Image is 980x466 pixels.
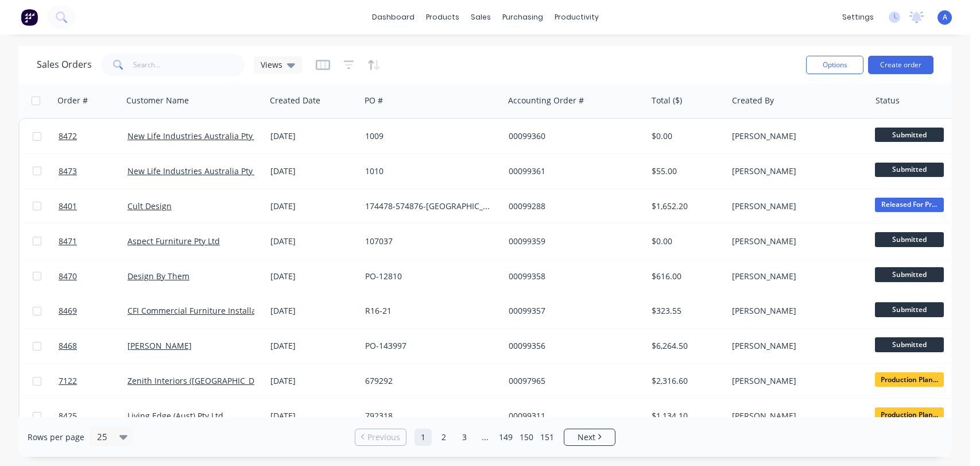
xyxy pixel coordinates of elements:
a: Page 151 [539,429,556,446]
div: 00097965 [509,375,636,387]
a: 8473 [59,154,127,188]
div: PO-12810 [365,271,493,282]
a: New Life Industries Australia Pty Ltd [127,165,267,176]
input: Search... [133,53,245,76]
span: A [943,12,947,22]
span: 8471 [59,236,77,247]
span: Next [578,432,595,443]
a: Next page [564,432,615,443]
div: Customer Name [126,95,189,106]
a: Page 3 [456,429,473,446]
span: Submitted [875,267,944,282]
a: 8472 [59,119,127,153]
span: 7122 [59,375,77,387]
div: sales [465,9,497,26]
button: Create order [868,56,933,74]
span: 8469 [59,305,77,317]
div: $616.00 [652,271,719,282]
div: 107037 [365,236,493,247]
a: Living Edge (Aust) Pty Ltd [127,410,223,421]
div: 00099361 [509,165,636,177]
div: 00099288 [509,201,636,212]
div: productivity [549,9,605,26]
div: 00099356 [509,340,636,352]
span: Previous [367,432,400,443]
span: Views [261,59,282,71]
a: Page 150 [518,429,535,446]
div: Created Date [270,95,320,106]
a: Zenith Interiors ([GEOGRAPHIC_DATA]) Pty Ltd [127,375,301,386]
div: [PERSON_NAME] [732,375,859,387]
a: Page 1 is your current page [415,429,432,446]
div: [PERSON_NAME] [732,410,859,422]
div: 174478-574876-[GEOGRAPHIC_DATA] [365,201,493,212]
div: products [420,9,465,26]
div: Status [876,95,900,106]
div: [PERSON_NAME] [732,236,859,247]
button: Options [806,56,863,74]
div: purchasing [497,9,549,26]
a: CFI Commercial Furniture Installations [127,305,275,316]
a: Design By Them [127,271,189,282]
span: Rows per page [28,432,84,443]
span: Submitted [875,337,944,352]
a: Aspect Furniture Pty Ltd [127,236,220,247]
div: $6,264.50 [652,340,719,352]
a: Cult Design [127,201,172,211]
div: [DATE] [270,340,356,352]
div: $323.55 [652,305,719,317]
a: 7122 [59,364,127,398]
a: 8401 [59,189,127,224]
div: $55.00 [652,165,719,177]
div: [PERSON_NAME] [732,201,859,212]
a: Previous page [355,432,406,443]
div: 00099360 [509,130,636,142]
span: 8472 [59,130,77,142]
div: [PERSON_NAME] [732,340,859,352]
a: [PERSON_NAME] [127,340,192,351]
div: [PERSON_NAME] [732,305,859,317]
span: Submitted [875,128,944,142]
div: PO-143997 [365,340,493,352]
span: Production Plan... [875,372,944,387]
div: settings [836,9,880,26]
h1: Sales Orders [37,59,92,70]
a: Page 2 [435,429,452,446]
div: R16-21 [365,305,493,317]
div: 00099359 [509,236,636,247]
div: [DATE] [270,271,356,282]
a: dashboard [366,9,420,26]
img: Factory [21,9,38,26]
span: 8425 [59,410,77,422]
a: 8469 [59,294,127,328]
div: 792318 [365,410,493,422]
ul: Pagination [350,429,620,446]
div: 00099358 [509,271,636,282]
div: $1,134.10 [652,410,719,422]
div: [PERSON_NAME] [732,130,859,142]
div: $2,316.60 [652,375,719,387]
a: 8425 [59,399,127,433]
a: Jump forward [477,429,494,446]
a: 8468 [59,329,127,363]
div: [DATE] [270,375,356,387]
span: 8470 [59,271,77,282]
div: [DATE] [270,130,356,142]
span: 8468 [59,340,77,352]
div: [DATE] [270,236,356,247]
a: 8471 [59,224,127,259]
span: Submitted [875,163,944,177]
div: [DATE] [270,410,356,422]
div: [DATE] [270,165,356,177]
div: PO # [365,95,383,106]
a: 8470 [59,259,127,294]
div: Order # [57,95,88,106]
div: $1,652.20 [652,201,719,212]
span: Submitted [875,232,944,247]
div: [DATE] [270,305,356,317]
div: 1009 [365,130,493,142]
div: 00099311 [509,410,636,422]
div: [DATE] [270,201,356,212]
a: Page 149 [497,429,514,446]
div: [PERSON_NAME] [732,271,859,282]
